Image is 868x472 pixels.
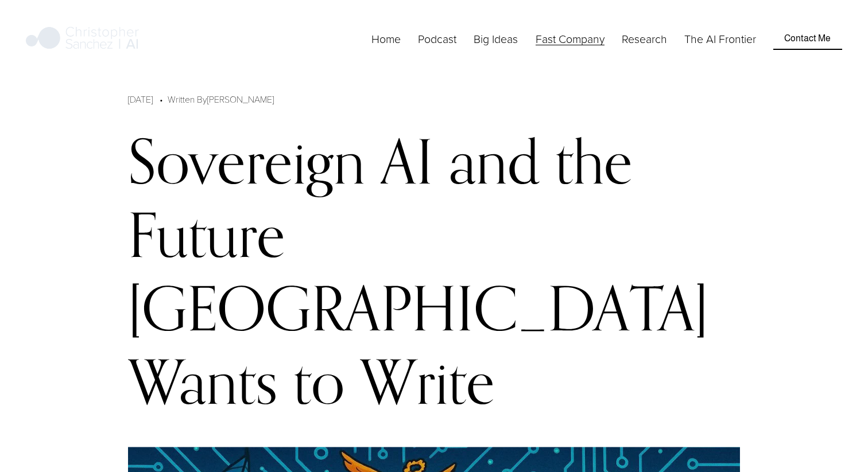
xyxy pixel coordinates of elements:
span: Fast Company [536,31,604,46]
a: Podcast [418,30,456,48]
div: Wants [128,345,278,418]
img: Christopher Sanchez | AI [26,25,139,53]
a: folder dropdown [474,30,518,48]
div: and [449,124,540,198]
div: Future [128,198,285,271]
div: [GEOGRAPHIC_DATA] [128,271,708,345]
div: the [555,124,633,198]
div: Write [360,345,495,418]
span: [DATE] [128,93,153,105]
span: Research [622,31,667,46]
a: The AI Frontier [684,30,756,48]
span: Big Ideas [474,31,518,46]
a: [PERSON_NAME] [207,93,274,105]
a: folder dropdown [622,30,667,48]
div: Sovereign [128,124,365,198]
a: folder dropdown [536,30,604,48]
a: Contact Me [773,28,842,50]
div: Written By [168,92,274,106]
div: AI [381,124,433,198]
a: Home [371,30,401,48]
div: to [293,345,344,418]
